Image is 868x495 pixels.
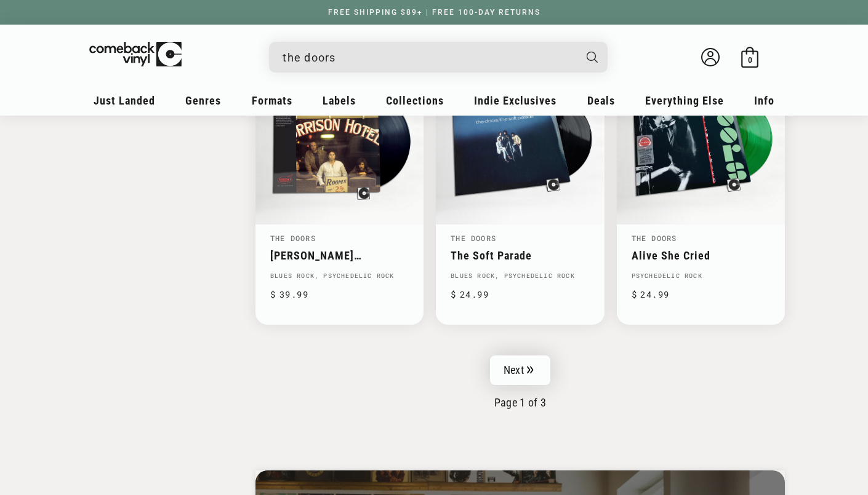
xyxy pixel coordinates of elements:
[269,42,608,73] div: Search
[283,45,574,70] input: When autocomplete results are available use up and down arrows to review and enter to select
[270,233,316,243] a: The Doors
[185,94,221,107] span: Genres
[748,55,752,65] span: 0
[490,355,550,385] a: Next
[451,233,496,243] a: The Doors
[587,94,615,107] span: Deals
[754,94,774,107] span: Info
[316,8,553,17] a: FREE SHIPPING $89+ | FREE 100-DAY RETURNS
[645,94,724,107] span: Everything Else
[255,396,785,409] p: Page 1 of 3
[451,249,589,262] a: The Soft Parade
[576,42,609,73] button: Search
[323,94,356,107] span: Labels
[255,355,785,409] nav: Pagination
[270,249,409,262] a: [PERSON_NAME][GEOGRAPHIC_DATA]
[94,94,155,107] span: Just Landed
[252,94,292,107] span: Formats
[632,249,770,262] a: Alive She Cried
[474,94,557,107] span: Indie Exclusives
[386,94,444,107] span: Collections
[632,233,677,243] a: The Doors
